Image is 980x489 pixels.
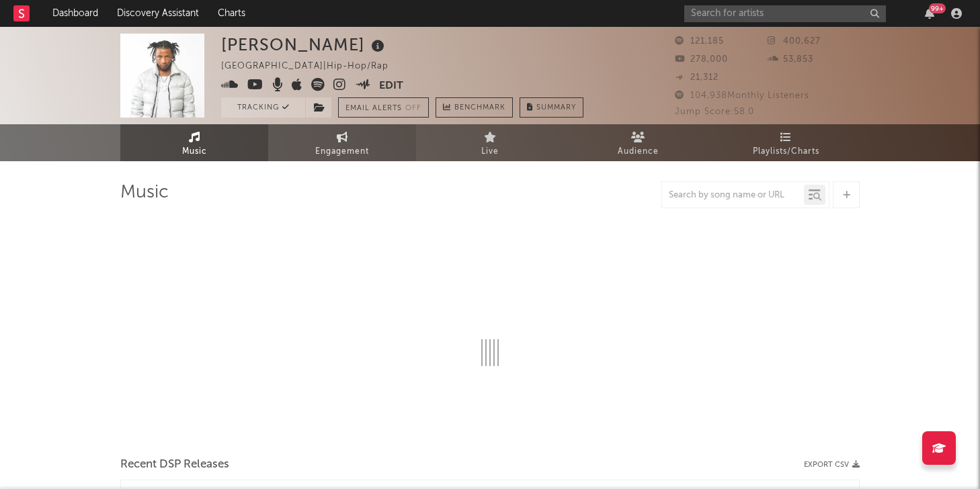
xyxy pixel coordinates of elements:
button: Tracking [221,97,305,118]
a: Engagement [268,124,416,161]
span: Summary [536,104,576,112]
span: 53,853 [768,55,813,64]
div: [GEOGRAPHIC_DATA] | Hip-Hop/Rap [221,58,404,75]
span: Benchmark [454,100,505,116]
em: Off [405,105,421,112]
a: Benchmark [436,97,513,118]
span: 121,185 [675,37,724,46]
span: Playlists/Charts [753,144,819,160]
button: 99+ [925,8,934,19]
a: Playlists/Charts [712,124,860,161]
span: Engagement [315,144,369,160]
button: Summary [520,97,583,118]
input: Search by song name or URL [662,190,804,201]
input: Search for artists [684,5,886,22]
span: Music [182,144,207,160]
button: Edit [379,78,403,95]
span: Audience [618,144,659,160]
button: Email AlertsOff [338,97,429,118]
div: [PERSON_NAME] [221,34,388,56]
span: 400,627 [768,37,821,46]
span: 104,938 Monthly Listeners [675,91,809,100]
button: Export CSV [804,461,860,469]
a: Live [416,124,564,161]
a: Music [120,124,268,161]
a: Audience [564,124,712,161]
span: Recent DSP Releases [120,457,229,473]
div: 99 + [929,3,946,13]
span: Live [481,144,499,160]
span: 278,000 [675,55,728,64]
span: Jump Score: 58.0 [675,107,754,116]
span: 21,312 [675,73,719,82]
